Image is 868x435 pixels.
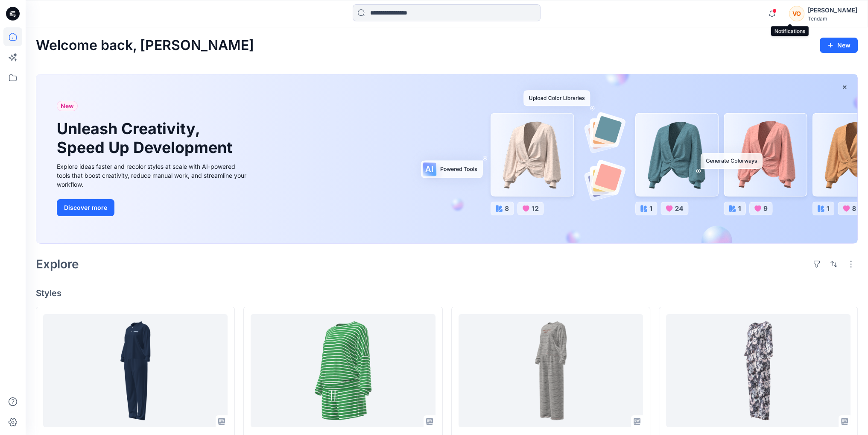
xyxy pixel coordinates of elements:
[57,120,236,156] h1: Unleash Creativity, Speed Up Development
[666,314,850,428] a: Tex-2508-161046-S
[57,199,114,216] button: Discover more
[57,162,249,189] div: Explore ideas faster and recolor styles at scale with AI-powered tools that boost creativity, red...
[808,5,857,15] div: [PERSON_NAME]
[57,199,249,216] a: Discover more
[36,257,79,271] h2: Explore
[36,38,254,53] h2: Welcome back, [PERSON_NAME]
[808,15,857,22] div: Tendam
[789,6,804,21] div: VO
[36,288,858,298] h4: Styles
[61,101,74,111] span: New
[820,38,858,53] button: New
[251,314,435,428] a: tex2508-25308-DL
[43,314,228,428] a: TEX2508-231008-TB
[459,314,643,428] a: tex2508-160555-S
